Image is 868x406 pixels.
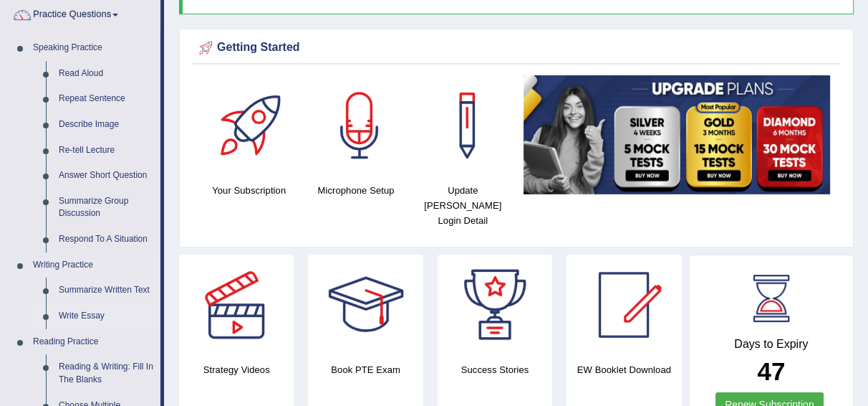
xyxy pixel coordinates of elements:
[26,35,160,61] a: Speaking Practice
[52,112,160,138] a: Describe Image
[417,183,509,228] h4: Update [PERSON_NAME] Login Detail
[705,338,838,351] h4: Days to Expiry
[438,362,552,377] h4: Success Stories
[52,354,160,392] a: Reading & Writing: Fill In The Blanks
[52,189,160,227] a: Summarize Group Discussion
[26,329,160,355] a: Reading Practice
[52,227,160,252] a: Respond To A Situation
[52,303,160,329] a: Write Essay
[309,183,402,198] h4: Microphone Setup
[52,278,160,303] a: Summarize Written Text
[566,362,681,377] h4: EW Booklet Download
[308,362,423,377] h4: Book PTE Exam
[757,357,785,385] b: 47
[196,37,837,59] div: Getting Started
[52,138,160,164] a: Re-tell Lecture
[52,163,160,189] a: Answer Short Question
[179,362,294,377] h4: Strategy Videos
[524,75,830,194] img: small5.jpg
[203,183,295,198] h4: Your Subscription
[26,252,160,278] a: Writing Practice
[52,86,160,112] a: Repeat Sentence
[52,61,160,87] a: Read Aloud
